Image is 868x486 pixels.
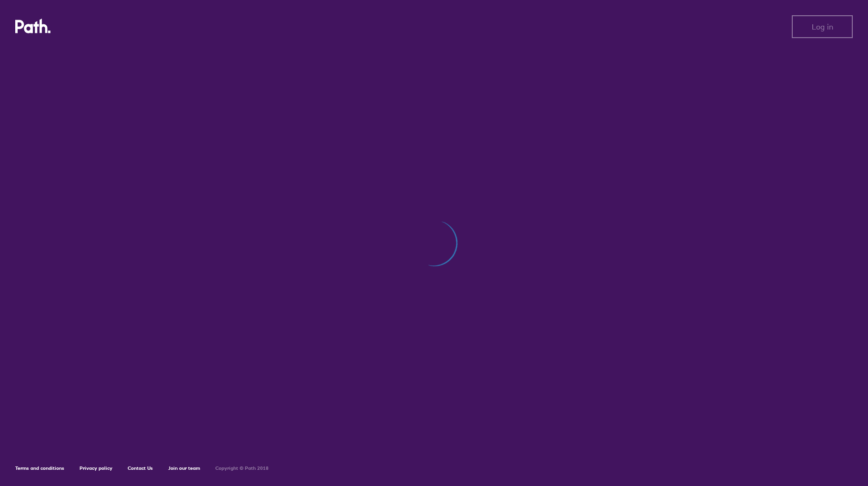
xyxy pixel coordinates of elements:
[215,466,269,471] h6: Copyright © Path 2018
[80,465,112,471] a: Privacy policy
[168,465,200,471] a: Join our team
[792,15,853,38] button: Log in
[15,465,64,471] a: Terms and conditions
[128,465,153,471] a: Contact Us
[812,22,833,31] span: Log in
